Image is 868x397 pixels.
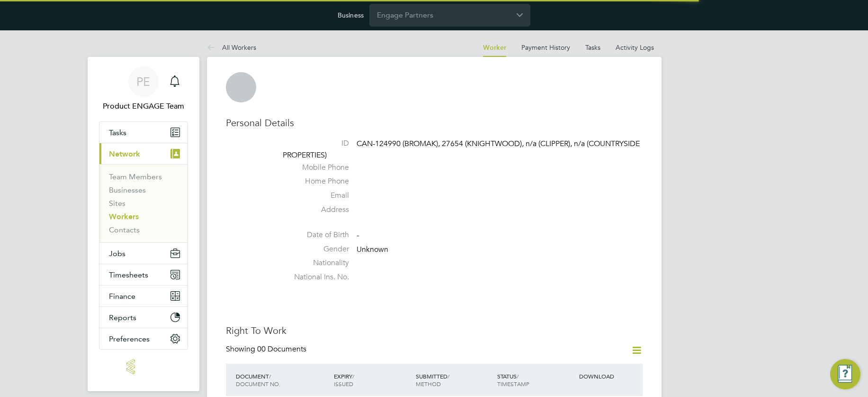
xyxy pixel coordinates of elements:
[352,372,354,380] span: /
[109,249,125,258] span: Jobs
[283,258,349,268] label: Nationality
[283,191,349,201] label: Email
[88,57,199,391] nav: Main navigation
[226,117,643,129] h3: Personal Details
[357,245,388,254] span: Unknown
[109,313,136,322] span: Reports
[283,139,640,160] span: CAN-124990 (BROMAK), 27654 (KNIGHTWOOD), n/a (CLIPPER), n/a (COUNTRYSIDE PROPERTIES)
[99,122,188,143] a: Tasks
[109,270,148,279] span: Timesheets
[497,380,529,388] span: TIMESTAMP
[283,230,349,240] label: Date of Birth
[413,368,495,392] div: SUBMITTED
[521,43,570,52] a: Payment History
[136,75,150,88] span: PE
[269,372,271,380] span: /
[99,101,188,112] span: Product ENGAGE Team
[207,43,256,52] a: All Workers
[99,286,188,306] button: Finance
[585,43,600,52] a: Tasks
[109,128,126,137] span: Tasks
[109,199,125,208] a: Sites
[283,205,349,215] label: Address
[99,243,188,264] button: Jobs
[109,225,140,234] a: Contacts
[517,372,519,380] span: /
[283,138,349,148] label: ID
[99,307,188,328] button: Reports
[109,334,150,343] span: Preferences
[577,368,642,385] div: DOWNLOAD
[283,176,349,186] label: Home Phone
[109,149,140,158] span: Network
[233,368,331,392] div: DOCUMENT
[334,380,353,388] span: ISSUED
[99,164,188,242] div: Network
[226,344,308,354] div: Showing
[616,43,654,52] a: Activity Logs
[109,212,139,221] a: Workers
[283,163,349,173] label: Mobile Phone
[99,328,188,349] button: Preferences
[126,359,161,374] img: engage-logo-retina.png
[99,264,188,285] button: Timesheets
[483,44,506,52] a: Worker
[99,143,188,164] button: Network
[331,368,413,392] div: EXPIRY
[236,380,280,388] span: DOCUMENT NO.
[257,344,306,354] span: 00 Documents
[283,244,349,254] label: Gender
[416,380,441,388] span: METHOD
[357,231,359,240] span: -
[109,172,162,181] a: Team Members
[109,292,135,301] span: Finance
[99,359,188,374] a: Go to home page
[447,372,449,380] span: /
[99,66,188,112] a: PEProduct ENGAGE Team
[283,272,349,282] label: National Ins. No.
[338,11,364,19] label: Business
[830,359,860,389] button: Engage Resource Center
[495,368,577,392] div: STATUS
[226,324,643,337] h3: Right To Work
[109,185,146,194] a: Businesses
